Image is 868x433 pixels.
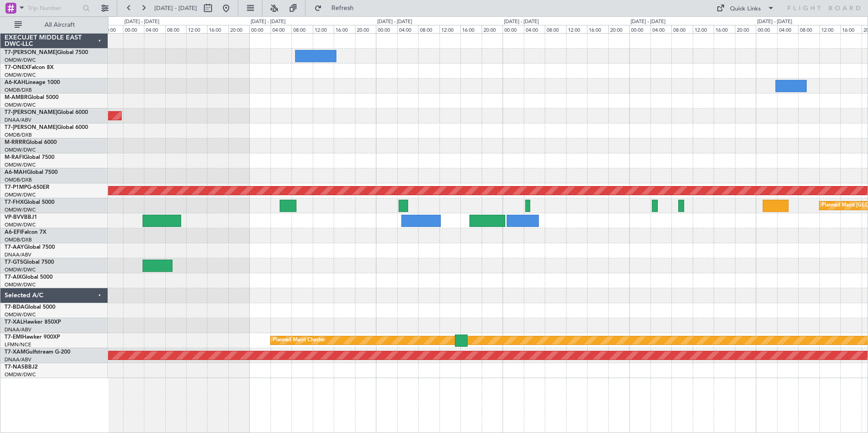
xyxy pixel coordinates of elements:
a: OMDB/DXB [5,236,32,243]
div: 04:00 [651,25,671,33]
span: T7-P1MP [5,185,27,190]
div: 12:00 [566,25,587,33]
div: 04:00 [271,25,291,33]
div: 16:00 [460,25,481,33]
div: 00:00 [249,25,270,33]
span: M-AMBR [5,95,28,100]
a: OMDB/DXB [5,177,32,183]
button: All Aircraft [10,18,99,32]
a: T7-AIXGlobal 5000 [5,275,53,280]
a: DNAA/ABV [5,117,31,123]
a: OMDW/DWC [5,266,36,273]
a: DNAA/ABV [5,326,31,333]
span: T7-[PERSON_NAME] [5,125,57,130]
div: 20:00 [228,25,249,33]
a: A6-EFIFalcon 7X [5,230,46,235]
div: 00:00 [629,25,650,33]
div: 20:00 [482,25,503,33]
div: Planned Maint Chester [273,334,325,347]
a: OMDW/DWC [5,192,36,198]
a: T7-BDAGlobal 5000 [5,305,55,310]
div: 04:00 [777,25,798,33]
div: 12:00 [819,25,840,33]
a: T7-[PERSON_NAME]Global 6000 [5,125,88,130]
div: 20:00 [102,25,123,33]
div: 12:00 [186,25,207,33]
div: 08:00 [418,25,439,33]
div: 08:00 [165,25,186,33]
span: T7-ONEX [5,65,29,70]
a: OMDW/DWC [5,371,36,378]
a: T7-FHXGlobal 5000 [5,200,54,205]
span: VP-BVV [5,215,24,220]
a: T7-XAMGulfstream G-200 [5,349,70,355]
div: 16:00 [334,25,355,33]
a: T7-XALHawker 850XP [5,320,61,325]
div: 12:00 [693,25,714,33]
a: OMDW/DWC [5,221,36,228]
span: T7-XAM [5,349,25,355]
div: [DATE] - [DATE] [124,18,159,26]
div: 16:00 [714,25,735,33]
a: OMDW/DWC [5,147,36,153]
span: T7-EMI [5,335,22,340]
div: 00:00 [503,25,523,33]
a: T7-[PERSON_NAME]Global 7500 [5,50,88,55]
button: Refresh [310,1,365,15]
a: OMDW/DWC [5,57,36,64]
a: OMDW/DWC [5,72,36,79]
div: [DATE] - [DATE] [757,18,792,26]
a: OMDB/DXB [5,87,32,93]
div: Quick Links [730,5,761,14]
span: Refresh [324,5,362,11]
a: LFMN/NCE [5,341,31,348]
div: 12:00 [439,25,460,33]
span: T7-FHX [5,200,24,205]
a: M-RRRRGlobal 6000 [5,140,57,145]
span: [DATE] - [DATE] [154,4,197,12]
a: T7-ONEXFalcon 8X [5,65,54,70]
div: 04:00 [397,25,418,33]
span: M-RAFI [5,155,24,160]
span: T7-[PERSON_NAME] [5,50,57,55]
div: [DATE] - [DATE] [251,18,286,26]
span: T7-XAL [5,320,23,325]
a: T7-P1MPG-650ER [5,185,49,190]
a: OMDW/DWC [5,281,36,288]
a: A6-MAHGlobal 7500 [5,170,58,175]
div: [DATE] - [DATE] [504,18,539,26]
div: 16:00 [207,25,228,33]
div: 04:00 [144,25,165,33]
span: T7-NAS [5,364,25,370]
a: DNAA/ABV [5,356,31,363]
div: 04:00 [524,25,545,33]
span: M-RRRR [5,140,26,145]
div: 20:00 [355,25,376,33]
span: A6-KAH [5,80,25,85]
div: 00:00 [756,25,777,33]
a: T7-NASBBJ2 [5,364,38,370]
span: T7-[PERSON_NAME] [5,110,57,115]
div: 00:00 [123,25,144,33]
span: A6-MAH [5,170,27,175]
div: 20:00 [608,25,629,33]
a: OMDW/DWC [5,102,36,108]
a: OMDW/DWC [5,162,36,168]
span: T7-AAY [5,245,24,250]
span: T7-AIX [5,275,22,280]
a: M-AMBRGlobal 5000 [5,95,59,100]
a: VP-BVVBBJ1 [5,215,37,220]
a: T7-EMIHawker 900XP [5,335,60,340]
a: T7-GTSGlobal 7500 [5,260,54,265]
div: 08:00 [798,25,819,33]
a: OMDW/DWC [5,311,36,318]
div: 00:00 [376,25,397,33]
span: All Aircraft [24,22,96,28]
span: T7-BDA [5,305,25,310]
a: DNAA/ABV [5,251,31,258]
div: 08:00 [545,25,566,33]
a: T7-AAYGlobal 7500 [5,245,55,250]
div: 08:00 [671,25,692,33]
div: [DATE] - [DATE] [377,18,412,26]
a: A6-KAHLineage 1000 [5,80,60,85]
